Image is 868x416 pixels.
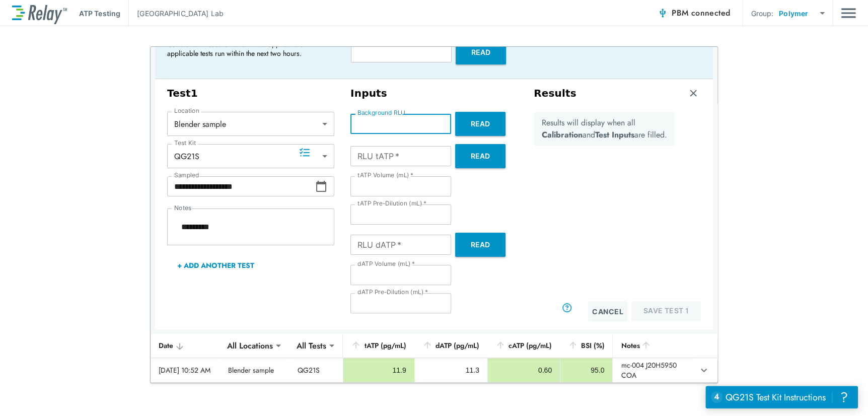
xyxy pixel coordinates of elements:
div: BSI (%) [568,339,604,352]
td: Blender sample [220,358,290,382]
img: Connected Icon [658,8,668,18]
span: connected [691,7,731,19]
label: dATP Volume (mL) [357,260,415,267]
input: Choose date, selected date is Aug 27, 2025 [167,176,315,196]
button: Cancel [588,301,627,321]
button: PBM connected [654,3,734,23]
p: [GEOGRAPHIC_DATA] Lab [137,8,224,19]
td: mc-004 J20H5950 COA [612,358,695,382]
button: expand row [695,362,712,379]
div: tATP (pg/mL) [351,339,406,352]
button: Main menu [841,4,856,23]
div: 0.60 [496,365,552,375]
p: Group: [751,8,773,19]
div: Notes [621,339,687,352]
label: Notes [174,204,191,212]
label: Location [174,107,199,114]
td: QG21S [290,358,343,382]
label: dATP Pre-Dilution (mL) [357,289,428,296]
b: Test Inputs [595,129,634,141]
h3: Inputs [350,87,518,100]
label: Sampled [174,172,199,179]
button: Read [455,233,505,257]
img: LuminUltra Relay [12,3,67,24]
h3: Test 1 [167,87,334,100]
p: Calibration measurements will be applied to all applicable tests run within the next two hours. [167,40,328,58]
img: Remove [688,88,698,98]
div: All Locations [220,335,280,356]
label: tATP Pre-Dilution (mL) [357,200,426,207]
div: 11.9 [351,365,406,375]
div: QG21S [167,146,334,166]
img: Drawer Icon [841,4,856,23]
label: Test Kit [174,140,196,147]
div: [DATE] 10:52 AM [159,365,212,375]
b: Calibration [542,129,583,141]
div: cATP (pg/mL) [495,339,552,352]
div: dATP (pg/mL) [422,339,479,352]
div: 95.0 [568,365,604,375]
span: PBM [672,6,730,20]
th: Date [151,333,220,358]
label: Background RLU [357,109,405,116]
div: Blender sample [167,114,334,134]
div: 11.3 [423,365,479,375]
button: Read [455,112,505,136]
button: + Add Another Test [167,253,264,278]
label: tATP Volume (mL) [357,172,413,179]
h3: Results [534,87,576,100]
p: ATP Testing [79,8,120,19]
p: Results will display when all and are filled. [542,117,667,141]
div: All Tests [290,335,333,356]
table: sticky table [151,333,717,383]
button: Read [456,40,506,64]
iframe: Resource center [705,386,858,408]
button: Read [455,144,505,168]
